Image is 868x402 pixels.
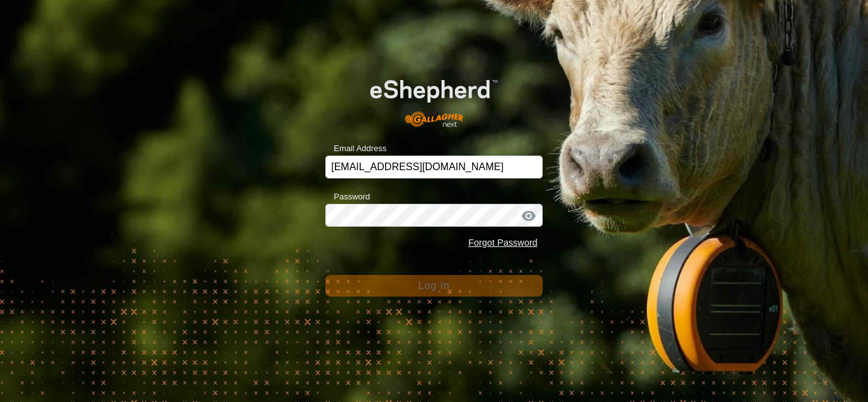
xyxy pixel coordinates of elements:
[347,62,520,135] img: E-shepherd Logo
[418,280,449,291] span: Log In
[325,191,370,203] label: Password
[468,238,538,248] a: Forgot Password
[325,275,543,297] button: Log In
[325,142,386,155] label: Email Address
[325,156,543,178] input: Email Address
